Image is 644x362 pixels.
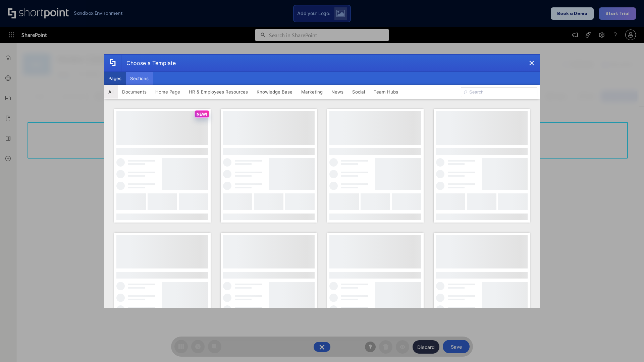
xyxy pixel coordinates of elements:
div: template selector [104,54,540,308]
button: Knowledge Base [252,85,297,99]
div: Choose a Template [121,55,176,71]
button: Team Hubs [369,85,402,99]
button: Documents [118,85,151,99]
input: Search [461,87,537,97]
button: Sections [126,72,153,85]
button: All [104,85,118,99]
button: Social [348,85,369,99]
button: Pages [104,72,126,85]
button: HR & Employees Resources [184,85,252,99]
button: News [327,85,348,99]
p: NEW! [197,112,207,117]
iframe: Chat Widget [610,330,644,362]
button: Marketing [297,85,327,99]
button: Home Page [151,85,184,99]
